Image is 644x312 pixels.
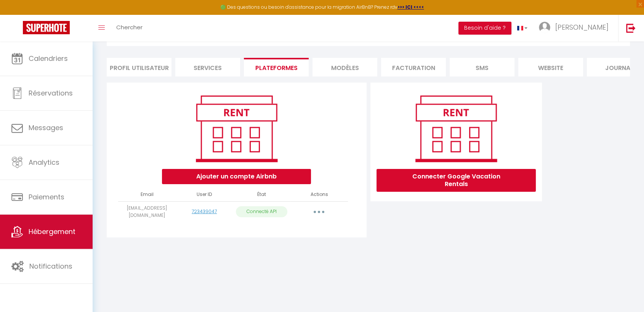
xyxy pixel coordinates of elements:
[29,158,59,167] span: Analytics
[518,58,583,76] li: website
[381,58,446,76] li: Facturation
[107,58,171,76] li: Profil Utilisateur
[539,22,550,33] img: ...
[555,22,609,32] span: [PERSON_NAME]
[192,208,217,215] a: 723439047
[116,23,143,31] span: Chercher
[29,123,63,132] span: Messages
[162,169,311,184] button: Ajouter un compte Airbnb
[533,15,618,41] a: ... [PERSON_NAME]
[407,92,505,165] img: rent.png
[450,58,514,76] li: SMS
[29,54,68,63] span: Calendriers
[111,15,148,41] a: Chercher
[175,58,240,76] li: Services
[233,188,290,201] th: État
[244,58,309,76] li: Plateformes
[176,188,233,201] th: User ID
[188,92,285,165] img: rent.png
[118,201,176,222] td: [EMAIL_ADDRESS][DOMAIN_NAME]
[29,227,75,236] span: Hébergement
[236,206,287,217] p: Connecté API
[626,23,636,33] img: logout
[118,188,176,201] th: Email
[397,4,424,10] a: >>> ICI <<<<
[458,22,511,35] button: Besoin d'aide ?
[376,169,535,192] button: Connecter Google Vacation Rentals
[29,192,64,202] span: Paiements
[290,188,348,201] th: Actions
[29,261,72,271] span: Notifications
[23,21,70,34] img: Super Booking
[29,88,73,98] span: Réservations
[312,58,377,76] li: MODÈLES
